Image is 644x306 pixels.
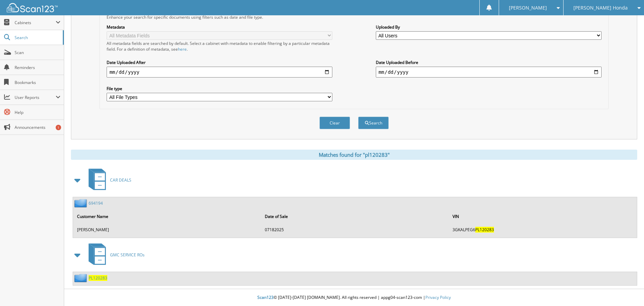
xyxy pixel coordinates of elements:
[15,95,56,100] span: User Reports
[449,209,636,223] th: VIN
[15,50,60,55] span: Scan
[64,289,644,306] div: © [DATE]-[DATE] [DOMAIN_NAME]. All rights reserved | appg04-scan123-com |
[15,35,59,40] span: Search
[178,46,187,52] a: here
[110,252,145,258] span: GMC SERVICE ROs
[15,109,60,115] span: Help
[74,274,89,282] img: folder2.png
[74,224,261,235] td: [PERSON_NAME]
[85,241,145,268] a: GMC SERVICE ROs
[475,227,494,233] span: PL120283
[7,3,58,12] img: scan123-logo-white.svg
[15,65,60,70] span: Reminders
[319,117,350,129] button: Clear
[376,24,602,30] label: Uploaded By
[85,167,131,193] a: CAR DEALS
[376,60,602,65] label: Date Uploaded Before
[107,40,332,52] div: All metadata fields are searched by default. Select a cabinet with metadata to enable filtering b...
[107,60,332,65] label: Date Uploaded After
[358,117,389,129] button: Search
[261,209,448,223] th: Date of Sale
[107,24,332,30] label: Metadata
[107,67,332,78] input: start
[15,20,56,26] span: Cabinets
[89,275,107,281] a: PL120283
[425,294,451,300] a: Privacy Policy
[103,14,605,20] div: Enhance your search for specific documents using filters such as date and file type.
[376,67,602,78] input: end
[89,200,103,206] a: 694194
[71,150,637,160] div: Matches found for "pl120283"
[449,224,636,235] td: 3GKALPEG6
[15,124,60,130] span: Announcements
[509,6,547,10] span: [PERSON_NAME]
[261,224,448,235] td: 07182025
[74,199,89,207] img: folder2.png
[573,6,628,10] span: [PERSON_NAME] Honda
[257,294,274,300] span: Scan123
[15,80,60,85] span: Bookmarks
[110,177,131,183] span: CAR DEALS
[610,273,644,306] iframe: Chat Widget
[74,209,261,223] th: Customer Name
[107,86,332,91] label: File type
[56,125,61,130] div: 1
